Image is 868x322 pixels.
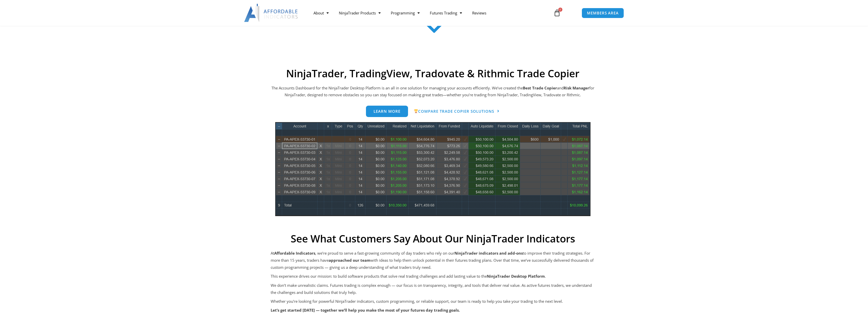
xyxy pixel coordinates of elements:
p: At , we’re proud to serve a fast-growing community of day traders who rely on our to improve thei... [271,250,595,271]
a: Programming [386,7,425,19]
p: The Accounts Dashboard for the NinjaTrader Desktop Platform is an all in one solution for managin... [271,85,595,99]
img: LogoAI | Affordable Indicators – NinjaTrader [244,4,299,22]
span: Learn more [374,109,400,113]
strong: Let’s get started [DATE] — together we’ll help you make the most of your futures day trading goals. [271,308,460,313]
nav: Menu [308,7,548,19]
a: Learn more [366,106,408,117]
img: 🏆 [414,109,418,113]
a: MEMBERS AREA [582,8,624,18]
a: Futures Trading [425,7,467,19]
b: Best Trade Copier [523,85,557,90]
a: 0 [546,6,568,20]
strong: NinjaTrader indicators and add-ons [454,251,523,256]
h2: NinjaTrader, TradingView, Tradovate & Rithmic Trade Copier [271,67,595,80]
p: Whether you’re looking for powerful NinjaTrader indicators, custom programming, or reliable suppo... [271,298,595,305]
strong: Affordable Indicators [274,251,315,256]
strong: Risk Manager [564,85,589,90]
span: 0 [558,8,562,12]
strong: approached our team [329,258,371,263]
img: wideview8 28 2 | Affordable Indicators – NinjaTrader [275,122,590,216]
strong: NinjaTrader Desktop Platform [487,274,545,279]
a: About [308,7,334,19]
p: We don’t make unrealistic claims. Futures trading is complex enough — our focus is on transparenc... [271,282,595,296]
p: This experience drives our mission: to build software products that solve real trading challenges... [271,273,595,280]
a: NinjaTrader Products [334,7,386,19]
a: 🏆Compare Trade Copier Solutions [414,106,500,117]
h2: See What Customers Say About Our NinjaTrader Indicators [271,233,595,245]
a: Reviews [467,7,491,19]
span: MEMBERS AREA [587,11,619,15]
span: Compare Trade Copier Solutions [414,109,494,113]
